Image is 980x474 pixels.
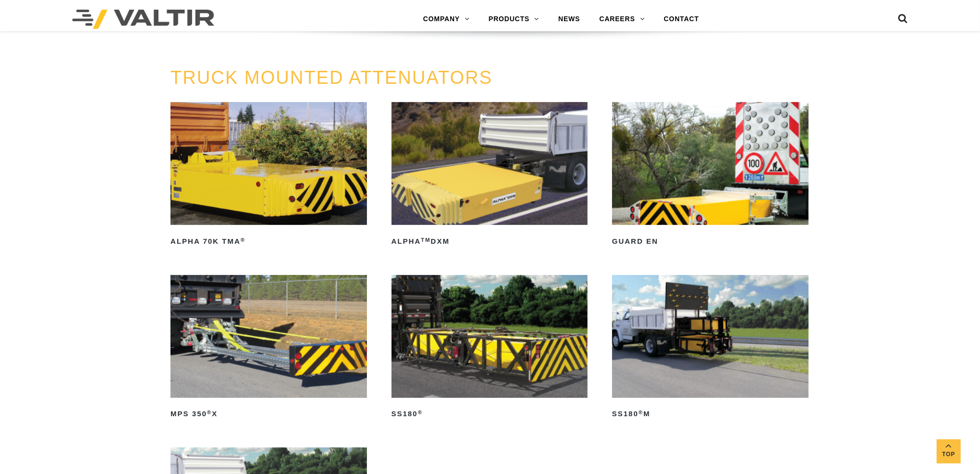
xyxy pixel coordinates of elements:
a: CAREERS [590,10,654,29]
a: NEWS [549,10,589,29]
span: Top [937,449,961,460]
h2: SS180 M [612,407,809,422]
sup: TM [421,237,431,243]
h2: ALPHA 70K TMA [170,234,367,249]
a: ALPHA 70K TMA® [170,102,367,249]
h2: GUARD EN [612,234,809,249]
a: SS180®M [612,275,809,421]
sup: ® [241,237,246,243]
h2: MPS 350 X [170,407,367,422]
img: Valtir [72,10,214,29]
h2: ALPHA DXM [392,234,588,249]
a: COMPANY [414,10,479,29]
a: Top [937,439,961,463]
a: GUARD EN [612,102,809,249]
h2: SS180 [392,407,588,422]
a: CONTACT [654,10,708,29]
a: SS180® [392,275,588,421]
sup: ® [207,409,212,415]
sup: ® [418,409,423,415]
a: TRUCK MOUNTED ATTENUATORS [170,67,493,88]
a: MPS 350®X [170,275,367,421]
a: PRODUCTS [479,10,549,29]
a: ALPHATMDXM [392,102,588,249]
sup: ® [639,409,643,415]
